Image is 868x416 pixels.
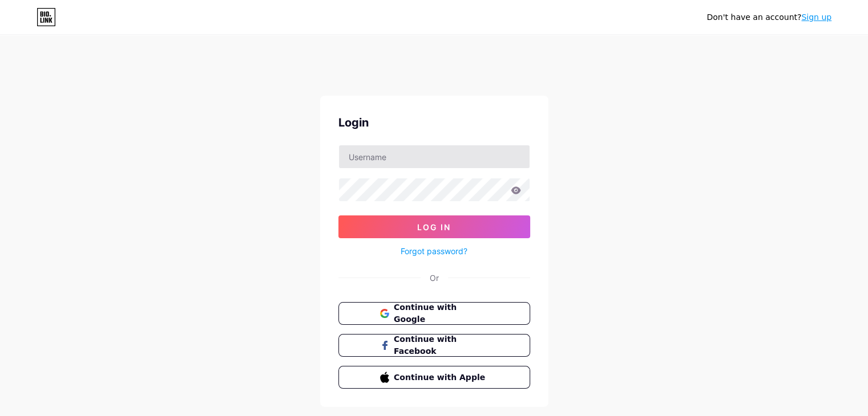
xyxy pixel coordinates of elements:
a: Sign up [801,13,831,22]
span: Continue with Google [394,301,488,325]
a: Forgot password? [401,245,467,257]
span: Log In [417,222,451,232]
div: Login [338,114,530,131]
span: Continue with Facebook [394,333,488,357]
button: Continue with Facebook [338,334,530,357]
button: Log In [338,215,530,238]
div: Don't have an account? [706,11,831,23]
button: Continue with Google [338,302,530,325]
div: Or [430,272,439,284]
button: Continue with Apple [338,366,530,389]
input: Username [339,145,530,168]
span: Continue with Apple [394,372,488,384]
